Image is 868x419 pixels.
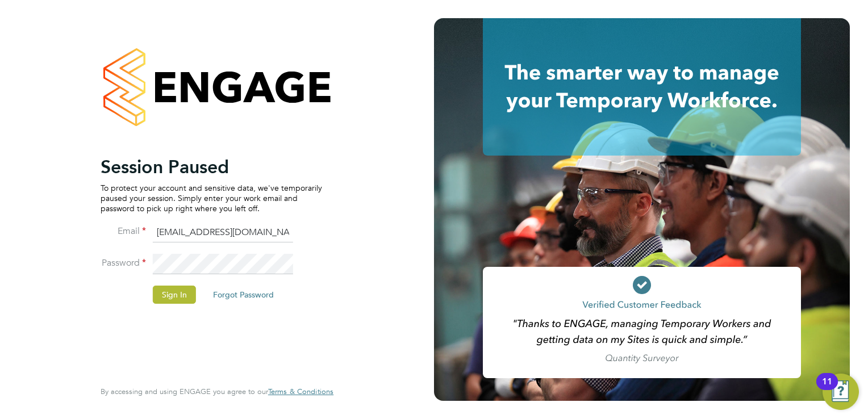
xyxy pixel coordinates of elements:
button: Sign In [153,286,196,304]
div: 11 [822,382,832,396]
label: Email [101,225,146,237]
p: To protect your account and sensitive data, we've temporarily paused your session. Simply enter y... [101,183,322,214]
button: Open Resource Center, 11 new notifications [823,374,859,410]
h2: Session Paused [101,156,322,178]
label: Password [101,257,146,269]
span: Terms & Conditions [268,387,333,396]
span: By accessing and using ENGAGE you agree to our [101,387,333,396]
a: Terms & Conditions [268,387,333,396]
input: Enter your work email... [153,223,293,243]
button: Forgot Password [204,286,283,304]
